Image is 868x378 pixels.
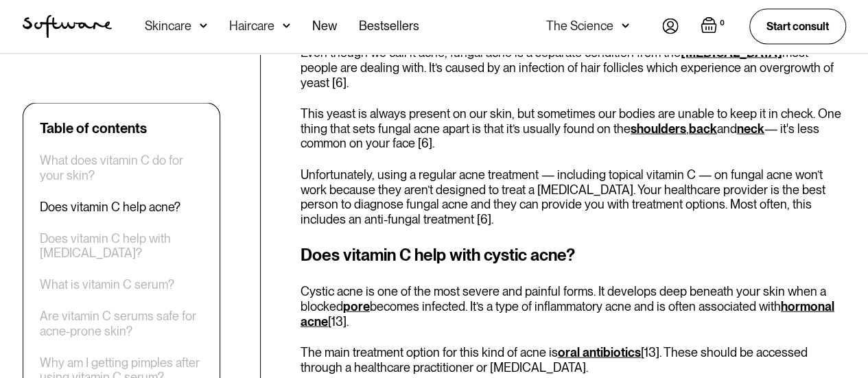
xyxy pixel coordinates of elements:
div: Skincare [145,19,191,33]
a: back [689,121,717,136]
a: What does vitamin C do for your skin? [40,153,203,182]
a: Are vitamin C serums safe for acne-prone skin? [40,309,203,338]
div: Table of contents [40,120,147,137]
div: Haircare [229,19,274,33]
a: home [23,15,112,38]
img: arrow down [283,19,290,33]
a: oral antibiotics [558,345,641,359]
div: 0 [717,17,727,29]
p: Unfortunately, using a regular acne treatment — including topical vitamin C — on fungal acne won’... [301,167,846,226]
div: The Science [546,19,613,33]
a: Does vitamin C help with [MEDICAL_DATA]? [40,231,203,261]
a: Does vitamin C help acne? [40,200,180,215]
a: neck [737,121,764,136]
p: Cystic acne is one of the most severe and painful forms. It develops deep beneath your skin when ... [301,284,846,329]
h3: Does vitamin C help with cystic acne? [301,243,846,268]
p: The main treatment option for this kind of acne is [13]. These should be accessed through a healt... [301,345,846,375]
a: Start consult [749,9,846,44]
a: What is vitamin C serum? [40,277,174,292]
img: arrow down [200,19,207,33]
a: hormonal acne [301,299,834,329]
a: Open empty cart [701,17,727,36]
img: arrow down [622,19,629,33]
p: Even though we call it acne, fungal acne is a separate condition from the most people are dealing... [301,45,846,90]
a: pore [343,299,370,314]
a: shoulders [631,121,686,136]
img: Software Logo [23,15,112,38]
p: This yeast is always present on our skin, but sometimes our bodies are unable to keep it in check... [301,106,846,151]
